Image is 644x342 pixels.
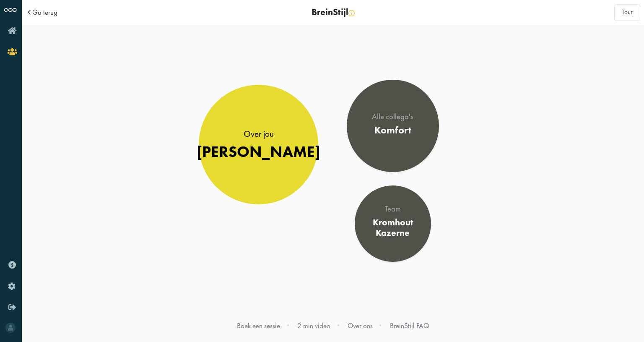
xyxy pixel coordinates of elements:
[179,8,486,17] div: BreinStijl
[362,205,424,213] div: Team
[347,80,439,172] a: Alle collega's Komfort
[32,9,57,16] a: Ga terug
[372,124,413,136] div: Komfort
[297,321,330,330] a: 2 min video
[348,321,373,330] a: Over ons
[197,142,320,161] div: [PERSON_NAME]
[390,321,429,330] a: BreinStijl FAQ
[197,128,320,140] div: Over jou
[372,113,413,121] div: Alle collega's
[362,217,424,238] div: Kromhout Kazerne
[348,10,355,16] img: info-yellow.svg
[614,4,640,21] button: Tour
[199,85,318,204] a: Over jou [PERSON_NAME]
[355,185,431,262] a: Team Kromhout Kazerne
[237,321,280,330] a: Boek een sessie
[622,8,633,16] span: Tour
